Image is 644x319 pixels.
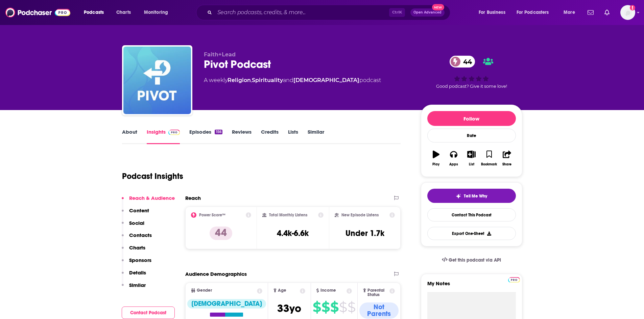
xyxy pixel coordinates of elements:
[389,8,405,17] span: Ctrl K
[427,208,516,221] a: Contact This Podcast
[129,220,144,226] p: Social
[215,7,389,18] input: Search podcasts, credits, & more...
[427,129,516,142] div: Rate
[122,307,175,319] button: Contact Podcast
[517,8,549,17] span: For Podcasters
[129,244,145,251] p: Charts
[122,220,144,232] button: Social
[481,162,497,166] div: Bookmark
[293,77,359,83] a: [DEMOGRAPHIC_DATA]
[585,7,596,18] a: Show notifications dropdown
[199,213,225,217] h2: Power Score™
[339,302,347,313] span: $
[436,84,507,89] span: Good podcast? Give it some love!
[359,302,399,319] div: Not Parents
[288,129,298,144] a: Lists
[251,77,252,83] span: ,
[462,146,480,170] button: List
[620,5,635,20] button: Show profile menu
[122,195,175,207] button: Reach & Audience
[79,7,113,18] button: open menu
[427,146,445,170] button: Play
[269,213,307,217] h2: Total Monthly Listens
[508,276,520,283] a: Pro website
[129,282,146,288] p: Similar
[215,130,222,134] div: 156
[129,195,175,201] p: Reach & Audience
[620,5,635,20] span: Logged in as Lydia_Gustafson
[456,56,475,68] span: 44
[341,213,379,217] h2: New Episode Listens
[320,288,336,293] span: Income
[432,162,439,166] div: Play
[602,7,612,18] a: Show notifications dropdown
[129,269,146,276] p: Details
[122,269,146,282] button: Details
[345,228,384,238] h3: Under 1.7k
[559,7,583,18] button: open menu
[185,271,247,277] h2: Audience Demographics
[308,129,324,144] a: Similar
[449,257,501,263] span: Get this podcast via API
[283,77,293,83] span: and
[474,7,514,18] button: open menu
[432,4,444,10] span: New
[144,8,168,17] span: Monitoring
[512,7,559,18] button: open menu
[321,302,330,313] span: $
[445,146,462,170] button: Apps
[210,227,232,240] p: 44
[139,7,177,18] button: open menu
[147,129,180,144] a: InsightsPodchaser Pro
[129,257,151,263] p: Sponsors
[456,193,461,199] img: tell me why sparkle
[168,130,180,135] img: Podchaser Pro
[479,8,505,17] span: For Business
[204,51,236,58] span: Faith+Lead
[122,257,151,269] button: Sponsors
[122,232,152,244] button: Contacts
[232,129,252,144] a: Reviews
[367,288,388,297] span: Parental Status
[498,146,516,170] button: Share
[204,76,381,84] div: A weekly podcast
[508,277,520,283] img: Podchaser Pro
[427,189,516,203] button: tell me why sparkleTell Me Why
[252,77,283,83] a: Spirituality
[197,288,212,293] span: Gender
[564,8,575,17] span: More
[187,299,266,309] div: [DEMOGRAPHIC_DATA]
[277,302,301,315] span: 33 yo
[112,7,135,18] a: Charts
[330,302,338,313] span: $
[278,288,286,293] span: Age
[202,5,457,20] div: Search podcasts, credits, & more...
[277,228,309,238] h3: 4.4k-6.6k
[84,8,104,17] span: Podcasts
[620,5,635,20] img: User Profile
[480,146,498,170] button: Bookmark
[427,280,516,292] label: My Notes
[185,195,201,201] h2: Reach
[436,252,507,268] a: Get this podcast via API
[122,171,183,181] h1: Podcast Insights
[129,232,152,238] p: Contacts
[189,129,222,144] a: Episodes156
[261,129,279,144] a: Credits
[630,5,635,10] svg: Add a profile image
[116,8,131,17] span: Charts
[348,302,355,313] span: $
[123,47,191,114] img: Pivot Podcast
[450,56,475,68] a: 44
[228,77,251,83] a: Religion
[5,6,70,19] img: Podchaser - Follow, Share and Rate Podcasts
[427,227,516,240] button: Export One-Sheet
[464,193,487,199] span: Tell Me Why
[469,162,474,166] div: List
[122,244,145,257] button: Charts
[122,207,149,220] button: Content
[427,111,516,126] button: Follow
[421,51,522,93] div: 44Good podcast? Give it some love!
